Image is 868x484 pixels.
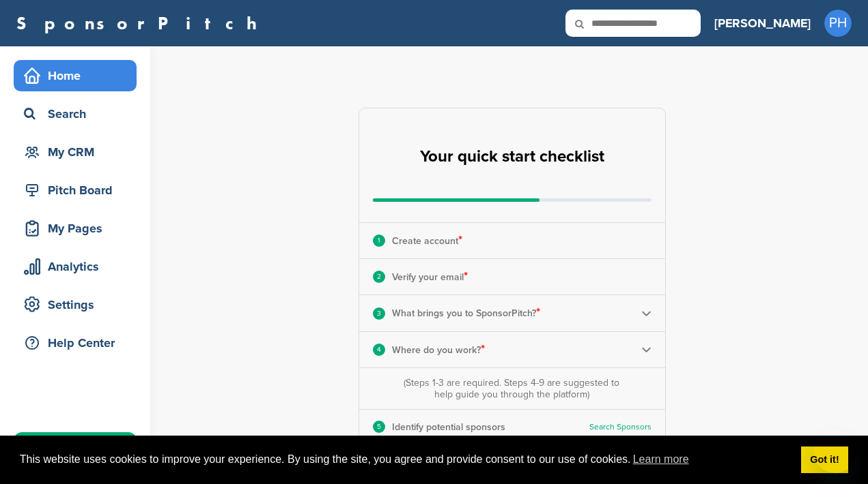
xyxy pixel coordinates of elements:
[14,432,137,464] a: Upgrade
[20,292,137,317] div: Settings
[14,213,137,244] a: My Pages
[14,175,137,206] a: Pitch Board
[20,178,137,202] div: Pitch Board
[20,140,137,164] div: My CRM
[20,216,137,241] div: My Pages
[14,60,137,91] a: Home
[14,98,137,130] a: Search
[20,254,137,279] div: Analytics
[373,344,385,356] div: 4
[641,344,652,354] img: Checklist arrow 2
[373,307,385,320] div: 3
[14,289,137,320] a: Settings
[14,327,137,359] a: Help Center
[20,449,790,470] span: This website uses cookies to improve your experience. By using the site, you agree and provide co...
[392,304,540,322] p: What brings you to SponsorPitch?
[714,14,811,33] h3: [PERSON_NAME]
[392,419,505,436] p: Identify potential sponsors
[373,271,385,283] div: 2
[631,449,691,470] a: learn more about cookies
[392,268,468,286] p: Verify your email
[20,102,137,126] div: Search
[20,63,137,88] div: Home
[420,142,604,172] h2: Your quick start checklist
[813,429,857,473] iframe: 開啟傳訊視窗按鈕
[14,251,137,282] a: Analytics
[400,377,623,400] div: (Steps 1-3 are required. Steps 4-9 are suggested to help guide you through the platform)
[392,232,462,249] p: Create account
[714,8,811,38] a: [PERSON_NAME]
[373,421,385,433] div: 5
[373,235,385,247] div: 1
[801,447,848,474] a: dismiss cookie message
[20,331,137,355] div: Help Center
[589,422,652,432] a: Search Sponsors
[824,10,852,37] span: PH
[14,136,137,168] a: My CRM
[641,308,652,318] img: Checklist arrow 2
[392,341,485,359] p: Where do you work?
[16,14,266,32] a: SponsorPitch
